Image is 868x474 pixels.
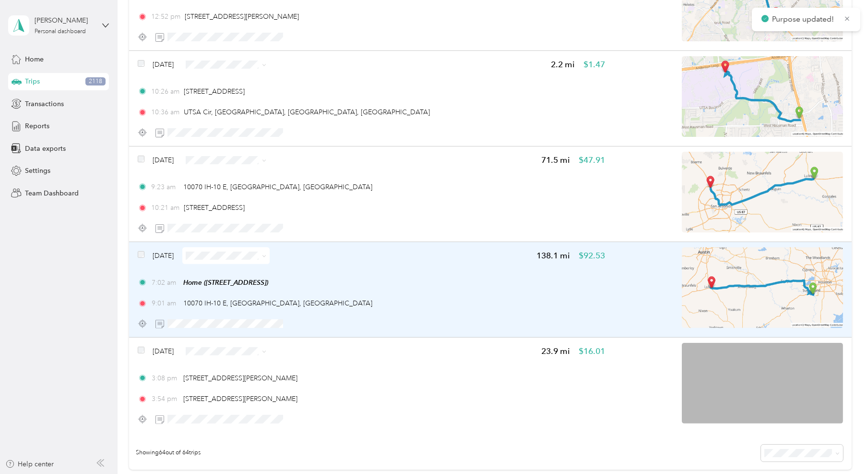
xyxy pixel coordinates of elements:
[152,203,180,213] span: 10:21 am
[583,59,605,71] span: $1.47
[152,373,179,383] span: 3:08 pm
[152,278,179,288] span: 7:02 am
[25,99,64,109] span: Transactions
[25,166,50,176] span: Settings
[183,395,297,403] span: [STREET_ADDRESS][PERSON_NAME]
[542,345,571,357] span: 23.9 mi
[152,298,179,308] span: 9:01 am
[5,459,54,469] button: Help center
[85,77,106,86] span: 2118
[579,345,605,357] span: $16.01
[682,343,843,424] img: minimap
[153,251,174,261] span: [DATE]
[129,449,201,457] span: Showing 64 out of 64 trips
[25,144,66,154] span: Data exports
[551,59,575,71] span: 2.2 mi
[772,13,836,25] p: Purpose updated!
[183,374,297,382] span: [STREET_ADDRESS][PERSON_NAME]
[185,12,299,21] span: [STREET_ADDRESS][PERSON_NAME]
[183,183,372,191] span: 10070 IH-10 E, [GEOGRAPHIC_DATA], [GEOGRAPHIC_DATA]
[152,182,179,192] span: 9:23 am
[25,188,79,198] span: Team Dashboard
[814,420,868,474] iframe: Everlance-gr Chat Button Frame
[183,279,268,286] span: Home ([STREET_ADDRESS])
[579,250,605,262] span: $92.53
[152,394,179,404] span: 3:54 pm
[579,154,605,166] span: $47.91
[682,152,843,232] img: minimap
[184,108,430,116] span: UTSA Cir, [GEOGRAPHIC_DATA], [GEOGRAPHIC_DATA], [GEOGRAPHIC_DATA]
[153,346,174,356] span: [DATE]
[152,107,180,117] span: 10:36 am
[25,121,49,131] span: Reports
[152,12,181,22] span: 12:52 pm
[542,154,571,166] span: 71.5 mi
[35,15,95,25] div: [PERSON_NAME]
[35,29,86,35] div: Personal dashboard
[184,87,245,96] span: [STREET_ADDRESS]
[183,299,372,307] span: 10070 IH-10 E, [GEOGRAPHIC_DATA], [GEOGRAPHIC_DATA]
[25,76,40,86] span: Trips
[682,56,843,137] img: minimap
[153,60,174,70] span: [DATE]
[682,247,843,328] img: minimap
[152,86,180,97] span: 10:26 am
[25,54,44,64] span: Home
[184,204,245,212] span: [STREET_ADDRESS]
[537,250,571,262] span: 138.1 mi
[153,155,174,165] span: [DATE]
